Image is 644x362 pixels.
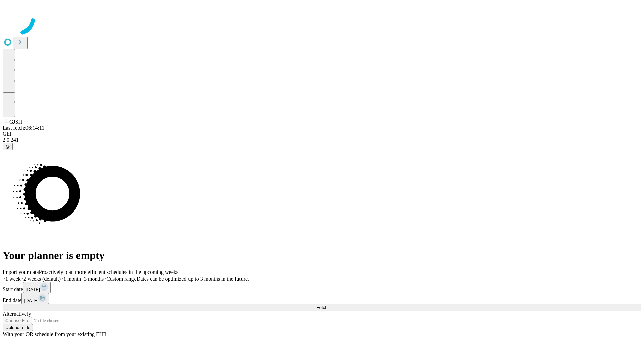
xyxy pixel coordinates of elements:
[3,137,641,143] div: 2.0.241
[39,269,180,275] span: Proactively plan more efficient schedules in the upcoming weeks.
[84,276,104,282] span: 3 months
[63,276,81,282] span: 1 month
[106,276,136,282] span: Custom range
[3,131,641,137] div: GEI
[3,249,641,262] h1: Your planner is empty
[316,305,327,310] span: Fetch
[26,287,40,292] span: [DATE]
[3,269,39,275] span: Import your data
[3,324,33,331] button: Upload a file
[3,125,44,131] span: Last fetch: 06:14:11
[23,282,51,293] button: [DATE]
[3,311,31,317] span: Alternatively
[3,304,641,311] button: Fetch
[9,119,22,125] span: GJSH
[5,276,21,282] span: 1 week
[3,293,641,304] div: End date
[3,282,641,293] div: Start date
[3,143,13,150] button: @
[3,331,107,337] span: With your OR schedule from your existing EHR
[23,276,61,282] span: 2 weeks (default)
[24,298,38,303] span: [DATE]
[5,144,10,149] span: @
[137,276,249,282] span: Dates can be optimized up to 3 months in the future.
[21,293,49,304] button: [DATE]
